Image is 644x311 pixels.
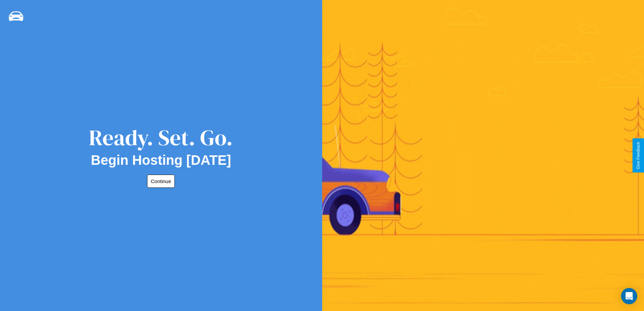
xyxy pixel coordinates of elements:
[636,142,641,169] div: Give Feedback
[89,123,233,153] div: Ready. Set. Go.
[91,153,231,168] h2: Begin Hosting [DATE]
[147,175,175,188] button: Continue
[621,288,637,304] div: Open Intercom Messenger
